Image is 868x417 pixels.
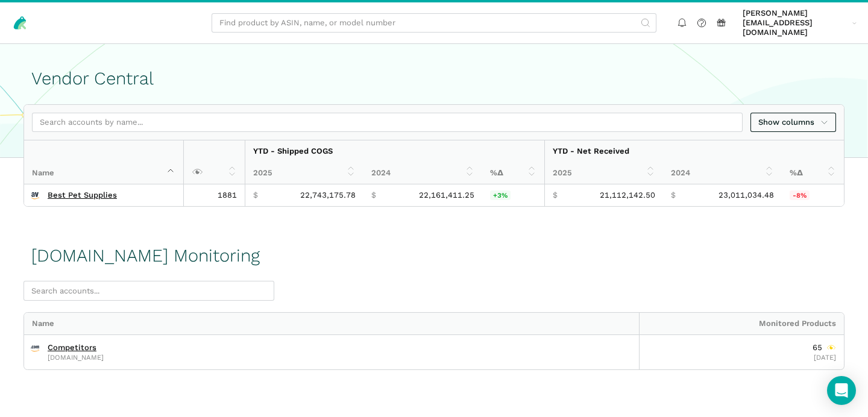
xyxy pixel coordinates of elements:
[782,162,844,184] th: %Δ: activate to sort column ascending
[790,190,810,200] span: -8%
[482,162,544,184] th: %Δ: activate to sort column ascending
[363,162,482,184] th: 2024: activate to sort column ascending
[48,343,96,353] a: Competitors
[183,140,245,184] th: : activate to sort column ascending
[32,113,743,133] input: Search accounts by name...
[48,190,117,200] a: Best Pet Supplies
[253,146,333,155] strong: YTD - Shipped COGS
[719,190,774,200] span: 23,011,034.48
[482,184,544,206] td: 2.63%
[31,246,260,266] h1: [DOMAIN_NAME] Monitoring
[671,190,676,200] span: $
[31,69,837,89] h1: Vendor Central
[553,146,629,155] strong: YTD - Net Received
[782,184,844,206] td: -8.25%
[827,376,856,405] div: Open Intercom Messenger
[371,190,376,200] span: $
[48,354,104,361] span: [DOMAIN_NAME]
[639,313,844,334] div: Monitored Products
[813,343,836,353] div: 65
[758,116,828,128] span: Show columns
[750,113,836,133] a: Show columns
[183,184,245,206] td: 1881
[743,8,848,38] span: [PERSON_NAME][EMAIL_ADDRESS][DOMAIN_NAME]
[663,162,782,184] th: 2024: activate to sort column ascending
[490,190,511,200] span: +3%
[739,7,861,40] a: [PERSON_NAME][EMAIL_ADDRESS][DOMAIN_NAME]
[245,162,363,184] th: 2025: activate to sort column ascending
[419,190,474,200] span: 22,161,411.25
[212,13,656,33] input: Find product by ASIN, name, or model number
[814,353,836,362] span: [DATE]
[253,190,258,200] span: $
[24,140,183,184] th: Name : activate to sort column descending
[24,281,274,301] input: Search accounts...
[553,190,558,200] span: $
[600,190,655,200] span: 21,112,142.50
[24,313,639,334] div: Name
[300,190,356,200] span: 22,743,175.78
[544,162,663,184] th: 2025: activate to sort column ascending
